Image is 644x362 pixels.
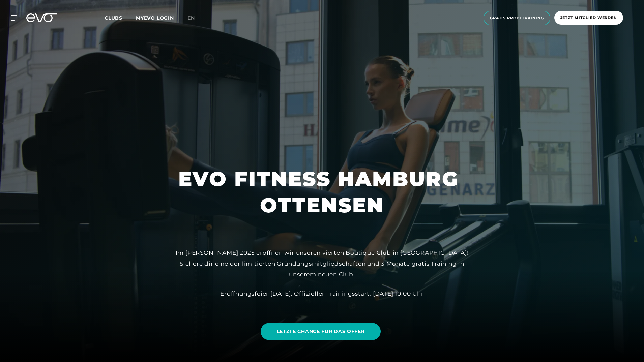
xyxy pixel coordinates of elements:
a: LETZTE CHANCE FÜR DAS OFFER [261,323,381,340]
a: Clubs [105,14,136,21]
span: LETZTE CHANCE FÜR DAS OFFER [277,328,365,335]
div: Im [PERSON_NAME] 2025 eröffnen wir unseren vierten Boutique Club in [GEOGRAPHIC_DATA]! Sichere di... [170,247,474,280]
a: en [187,14,203,22]
h1: EVO FITNESS HAMBURG OTTENSEN [178,166,466,218]
span: Clubs [105,15,122,21]
span: en [187,15,195,21]
a: MYEVO LOGIN [136,15,174,21]
a: Gratis Probetraining [481,11,552,25]
div: Eröffnungsfeier [DATE]. Offizieller Trainingsstart: [DATE] 10:00 Uhr [170,288,474,299]
span: Gratis Probetraining [490,15,544,21]
span: Jetzt Mitglied werden [560,15,617,21]
a: Jetzt Mitglied werden [552,11,625,25]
